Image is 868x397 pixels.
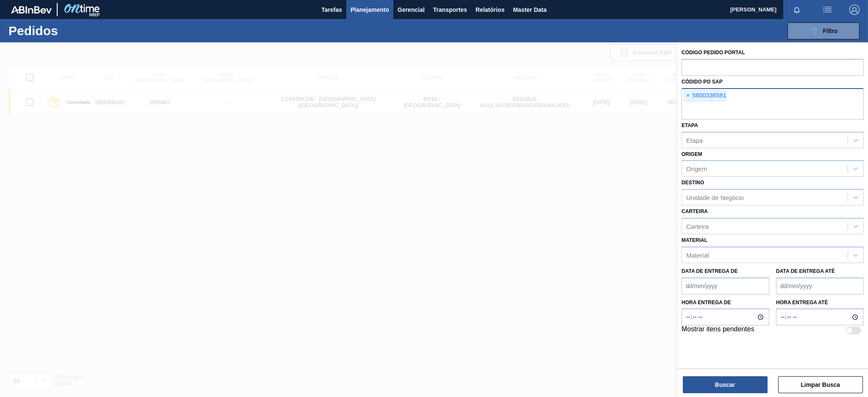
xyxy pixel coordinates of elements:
[11,6,52,14] img: TNhmsLtSVTkK8tSr43FrP2fwEKptu5GPRR3wAAAABJRU5ErkJggg==
[686,222,709,230] div: Carteira
[682,278,769,294] input: dd/mm/yyyy
[783,4,810,16] button: Notificações
[684,91,692,101] span: ×
[682,122,698,128] label: Etapa
[682,180,704,186] label: Destino
[476,5,504,15] span: Relatórios
[682,208,708,214] label: Carteira
[398,5,425,15] span: Gerencial
[682,325,754,336] label: Mostrar itens pendentes
[686,194,744,201] div: Unidade de Negócio
[776,297,864,309] label: Hora entrega até
[686,251,709,258] div: Material
[682,79,723,85] label: Códido PO SAP
[849,5,860,15] img: Logout
[682,268,738,274] label: Data de Entrega de
[351,5,389,15] span: Planejamento
[682,151,702,157] label: Origem
[682,50,745,56] label: Código Pedido Portal
[776,268,835,274] label: Data de Entrega até
[822,5,832,15] img: userActions
[686,165,707,172] div: Origem
[8,26,136,36] h1: Pedidos
[433,5,467,15] span: Transportes
[823,28,838,34] span: Filtro
[682,237,707,243] label: Material
[513,5,546,15] span: Master Data
[684,90,726,101] div: 5800336581
[776,278,864,294] input: dd/mm/yyyy
[682,297,769,309] label: Hora entrega de
[787,22,860,39] button: Filtro
[686,136,703,144] div: Etapa
[321,5,342,15] span: Tarefas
